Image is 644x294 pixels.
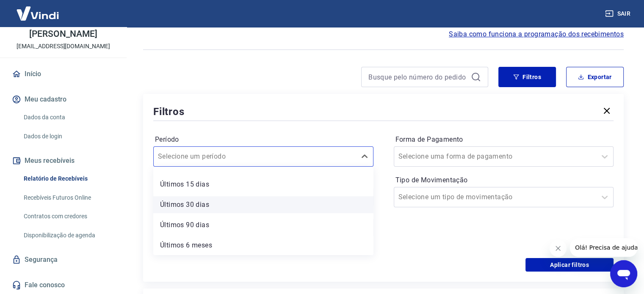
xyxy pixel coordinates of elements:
a: Saiba como funciona a programação dos recebimentos [449,29,624,39]
a: Dados de login [20,128,116,145]
iframe: Fechar mensagem [550,240,567,257]
div: Últimos 6 meses [153,237,373,254]
a: Contratos com credores [20,208,116,225]
button: Sair [603,6,634,22]
div: Últimos 30 dias [153,196,373,213]
iframe: Mensagem da empresa [570,238,637,257]
a: Dados da conta [20,109,116,126]
p: [EMAIL_ADDRESS][DOMAIN_NAME] [17,42,110,51]
label: Forma de Pagamento [395,135,612,145]
button: Meus recebíveis [10,151,116,170]
button: Exportar [566,67,624,87]
img: Vindi [10,0,65,26]
input: Busque pelo número do pedido [368,71,467,83]
a: Disponibilização de agenda [20,227,116,244]
a: Recebíveis Futuros Online [20,189,116,206]
button: Filtros [498,67,556,87]
button: Aplicar filtros [525,258,614,272]
span: Olá! Precisa de ajuda? [5,6,71,13]
p: [PERSON_NAME] [29,30,97,38]
label: Tipo de Movimentação [395,175,612,185]
a: Segurança [10,250,116,269]
a: Relatório de Recebíveis [20,170,116,187]
a: Início [10,65,116,83]
div: Últimos 90 dias [153,217,373,234]
label: Período [155,135,372,145]
iframe: Botão para abrir a janela de mensagens [610,260,637,287]
button: Meu cadastro [10,90,116,109]
h5: Filtros [153,105,185,118]
div: Últimos 15 dias [153,176,373,193]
